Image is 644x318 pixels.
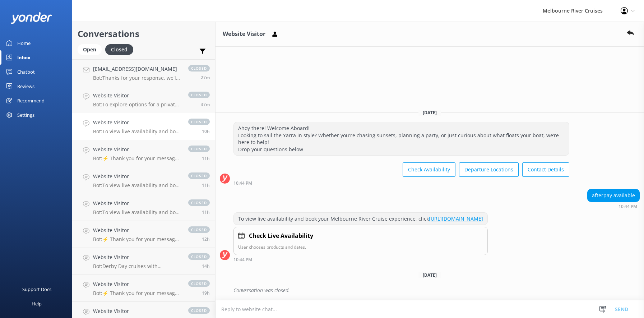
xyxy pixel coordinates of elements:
[234,213,487,225] div: To view live availability and book your Melbourne River Cruise experience, click
[93,128,181,135] p: Bot: To view live availability and book your Melbourne River Cruise experience, click [URL][DOMAI...
[17,36,31,50] div: Home
[618,204,637,209] strong: 10:44 PM
[93,119,181,126] h4: Website Visitor
[93,280,181,288] h4: Website Visitor
[188,172,210,179] span: closed
[587,204,640,209] div: Oct 14 2025 10:44pm (UTC +11:00) Australia/Sydney
[72,59,215,86] a: [EMAIL_ADDRESS][DOMAIN_NAME]Bot:Thanks for your response, we'll get back to you as soon as we can...
[202,263,210,269] span: Oct 14 2025 06:40pm (UTC +11:00) Australia/Sydney
[223,29,265,39] h3: Website Visitor
[201,101,210,107] span: Oct 15 2025 08:35am (UTC +11:00) Australia/Sydney
[93,155,181,162] p: Bot: ⚡ Thank you for your message. Our office hours are Mon - Fri 9.30am - 5pm. We'll get back to...
[233,258,252,262] strong: 10:44 PM
[202,182,210,188] span: Oct 14 2025 09:34pm (UTC +11:00) Australia/Sydney
[93,307,181,315] h4: Website Visitor
[72,86,215,113] a: Website VisitorBot:To explore options for a private function or event for 12 people, you can visi...
[188,119,210,125] span: closed
[459,162,519,177] button: Departure Locations
[188,226,210,233] span: closed
[418,272,441,278] span: [DATE]
[233,181,252,185] strong: 10:44 PM
[105,45,137,53] a: Closed
[522,162,569,177] button: Contact Details
[78,45,105,53] a: Open
[78,27,210,41] h2: Conversations
[93,236,181,243] p: Bot: ⚡ Thank you for your message. Our office hours are Mon - Fri 9.30am - 5pm. We'll get back to...
[22,282,51,296] div: Support Docs
[403,162,455,177] button: Check Availability
[72,221,215,248] a: Website VisitorBot:⚡ Thank you for your message. Our office hours are Mon - Fri 9.30am - 5pm. We'...
[238,244,483,250] p: User chooses products and dates.
[93,146,181,153] h4: Website Visitor
[72,194,215,221] a: Website VisitorBot:To view live availability and book your Melbourne River Cruise experience, ple...
[72,140,215,167] a: Website VisitorBot:⚡ Thank you for your message. Our office hours are Mon - Fri 9.30am - 5pm. We'...
[202,209,210,215] span: Oct 14 2025 09:30pm (UTC +11:00) Australia/Sydney
[588,189,639,202] div: afterpay available
[72,167,215,194] a: Website VisitorBot:To view live availability and book your Melbourne River Cruise experience, ple...
[233,257,488,262] div: Oct 14 2025 10:44pm (UTC +11:00) Australia/Sydney
[17,50,31,65] div: Inbox
[202,236,210,242] span: Oct 14 2025 08:13pm (UTC +11:00) Australia/Sydney
[93,101,181,108] p: Bot: To explore options for a private function or event for 12 people, you can visit [URL][DOMAIN...
[93,75,181,81] p: Bot: Thanks for your response, we'll get back to you as soon as we can during opening hours.
[93,92,181,100] h4: Website Visitor
[249,231,313,241] h4: Check Live Availability
[17,65,35,79] div: Chatbot
[72,113,215,140] a: Website VisitorBot:To view live availability and book your Melbourne River Cruise experience, cli...
[105,44,133,55] div: Closed
[233,180,569,185] div: Oct 14 2025 10:44pm (UTC +11:00) Australia/Sydney
[72,248,215,275] a: Website VisitorBot:Derby Day cruises with Melbourne River Cruises offer a premium Transfer Packag...
[234,122,569,155] div: Ahoy there! Welcome Aboard! Looking to sail the Yarra in style? Whether you're chasing sunsets, p...
[93,290,181,296] p: Bot: ⚡ Thank you for your message. Our office hours are Mon - Fri 9.30am - 5pm. We'll get back to...
[17,79,34,93] div: Reviews
[418,110,441,116] span: [DATE]
[17,93,45,108] div: Recommend
[188,146,210,152] span: closed
[188,253,210,260] span: closed
[93,172,181,180] h4: Website Visitor
[188,307,210,314] span: closed
[202,290,210,296] span: Oct 14 2025 02:08pm (UTC +11:00) Australia/Sydney
[93,182,181,189] p: Bot: To view live availability and book your Melbourne River Cruise experience, please visit: [UR...
[429,215,483,222] a: [URL][DOMAIN_NAME]
[11,12,52,24] img: yonder-white-logo.png
[93,226,181,234] h4: Website Visitor
[202,155,210,161] span: Oct 14 2025 10:02pm (UTC +11:00) Australia/Sydney
[32,296,42,311] div: Help
[188,199,210,206] span: closed
[202,128,210,134] span: Oct 14 2025 10:44pm (UTC +11:00) Australia/Sydney
[93,65,181,73] h4: [EMAIL_ADDRESS][DOMAIN_NAME]
[78,44,102,55] div: Open
[93,209,181,216] p: Bot: To view live availability and book your Melbourne River Cruise experience, please visit [URL...
[201,74,210,80] span: Oct 15 2025 08:45am (UTC +11:00) Australia/Sydney
[188,92,210,98] span: closed
[93,263,181,269] p: Bot: Derby Day cruises with Melbourne River Cruises offer a premium Transfer Package and a Water ...
[220,284,640,296] div: 2025-10-14T21:50:42.261
[93,253,181,261] h4: Website Visitor
[17,108,34,122] div: Settings
[188,280,210,287] span: closed
[93,199,181,207] h4: Website Visitor
[72,275,215,302] a: Website VisitorBot:⚡ Thank you for your message. Our office hours are Mon - Fri 9.30am - 5pm. We'...
[188,65,210,72] span: closed
[233,284,640,296] div: Conversation was closed.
